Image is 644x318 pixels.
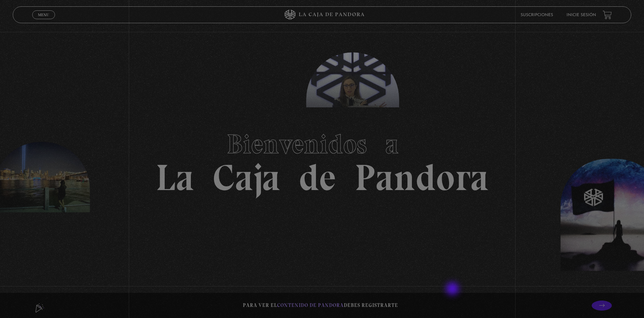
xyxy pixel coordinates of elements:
[38,13,49,17] span: Menu
[603,10,612,19] a: View your shopping cart
[277,302,344,308] span: contenido de Pandora
[156,122,489,196] h1: La Caja de Pandora
[521,13,553,17] a: Suscripciones
[243,301,398,310] p: Para ver el debes registrarte
[36,18,52,23] span: Cerrar
[227,128,417,160] span: Bienvenidos a
[567,13,596,17] a: Inicie sesión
